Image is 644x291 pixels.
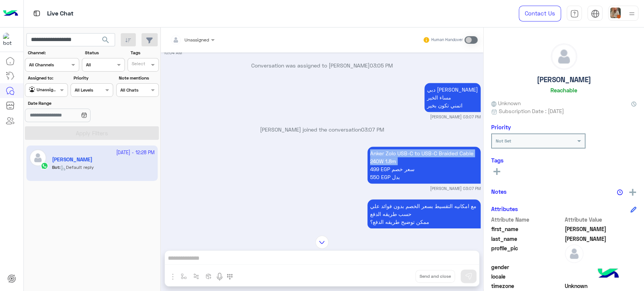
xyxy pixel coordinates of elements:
span: 03:07 PM [361,126,384,133]
button: search [97,33,115,49]
span: gender [491,263,563,271]
small: [PERSON_NAME] 03:07 PM [430,185,481,191]
span: Subscription Date : [DATE] [499,107,564,115]
span: first_name [491,225,563,233]
h6: Reachable [550,87,577,93]
span: Attribute Value [565,216,637,224]
img: notes [617,189,623,195]
img: scroll [315,236,329,249]
span: locale [491,273,563,280]
span: Unassigned [184,37,209,43]
label: Assigned to: [28,75,67,81]
img: tab [570,9,579,18]
h6: Notes [491,188,507,195]
a: Contact Us [519,6,561,21]
p: 20/9/2025, 3:07 PM [367,147,481,184]
small: Human Handover [431,37,463,43]
span: Unknown [565,282,637,290]
p: 20/9/2025, 3:07 PM [367,199,481,228]
img: hulul-logo.png [595,261,621,287]
img: profile [627,9,636,18]
img: add [629,189,636,196]
small: 10:04 AM [164,50,182,56]
label: Tags [131,49,158,56]
p: Conversation was assigned to [PERSON_NAME] [164,61,481,69]
span: timezone [491,282,563,290]
h6: Priority [491,124,511,130]
span: null [565,273,637,280]
img: defaultAdmin.png [551,44,577,69]
button: Apply Filters [25,126,159,140]
img: Logo [3,6,18,21]
span: search [101,35,110,44]
h5: [PERSON_NAME] [537,75,591,84]
span: Attribute Name [491,216,563,224]
span: profile_pic [491,244,563,262]
span: 03:05 PM [370,62,393,69]
img: userImage [610,8,621,18]
p: [PERSON_NAME] joined the conversation [164,126,481,133]
img: tab [591,9,599,18]
b: Not Set [496,138,511,144]
label: Channel: [28,49,78,56]
p: Live Chat [47,9,74,19]
span: Ahmed [565,225,637,233]
small: [PERSON_NAME] 03:07 PM [430,114,481,120]
span: Unknown [491,99,521,107]
div: Select [131,60,145,69]
span: null [565,263,637,271]
img: 1403182699927242 [3,33,17,46]
button: Send and close [415,270,455,283]
img: tab [32,9,41,18]
h6: Attributes [491,205,518,212]
label: Status [85,49,124,56]
span: Abdelaziz [565,235,637,243]
p: 20/9/2025, 3:07 PM [424,83,481,112]
label: Note mentions [119,75,158,81]
h6: Tags [491,157,636,164]
img: defaultAdmin.png [565,244,584,263]
span: last_name [491,235,563,243]
label: Priority [74,75,112,81]
a: tab [567,6,582,21]
label: Date Range [28,100,112,107]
